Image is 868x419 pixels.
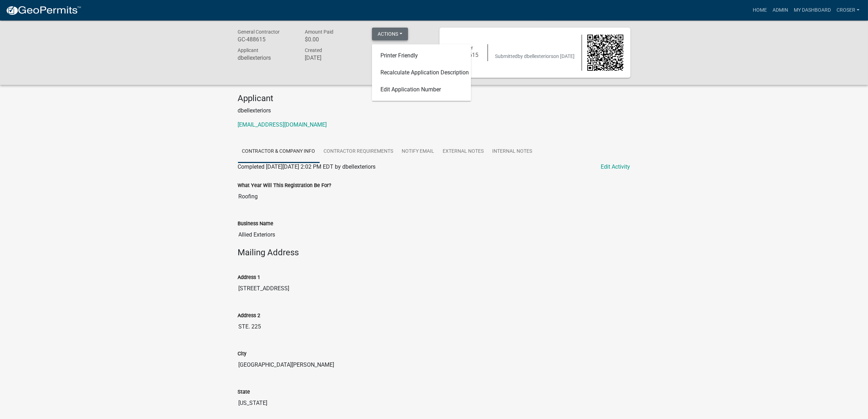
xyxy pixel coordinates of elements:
a: Contractor & Company Info [238,140,320,163]
a: Internal Notes [488,140,537,163]
label: Address 1 [238,275,261,280]
h4: Mailing Address [238,248,630,258]
label: What Year Will This Registration Be For? [238,183,332,188]
button: Actions [372,28,408,40]
a: Printer Friendly [372,47,471,64]
a: Notify Email [398,140,439,163]
a: External Notes [439,140,488,163]
span: Submitted on [DATE] [495,53,575,59]
a: Contractor Requirements [320,140,398,163]
h6: dbellexteriors [238,54,295,61]
span: by dbellexteriors [518,53,553,59]
label: Address 2 [238,313,261,318]
h6: $0.00 [305,36,361,43]
label: City [238,351,247,356]
a: Home [750,4,770,17]
span: Completed [DATE][DATE] 2:02 PM EDT by dbellexteriors [238,163,376,170]
span: General Contractor [238,29,280,35]
a: Recalculate Application Description [372,64,471,81]
a: Admin [770,4,791,17]
span: Amount Paid [305,29,333,35]
a: Edit Application Number [372,81,471,98]
h4: Applicant [238,93,630,104]
h6: [DATE] [305,54,361,61]
a: My Dashboard [791,4,834,17]
span: Applicant [238,47,259,53]
a: [EMAIL_ADDRESS][DOMAIN_NAME] [238,121,327,128]
img: QR code [587,35,623,71]
a: croser [834,4,862,17]
label: State [238,390,250,395]
label: Business Name [238,221,274,226]
p: dbellexteriors [238,106,630,115]
span: Created [305,47,322,53]
a: Edit Activity [601,163,630,171]
h6: GC-488615 [238,36,295,43]
div: Actions [372,45,471,101]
